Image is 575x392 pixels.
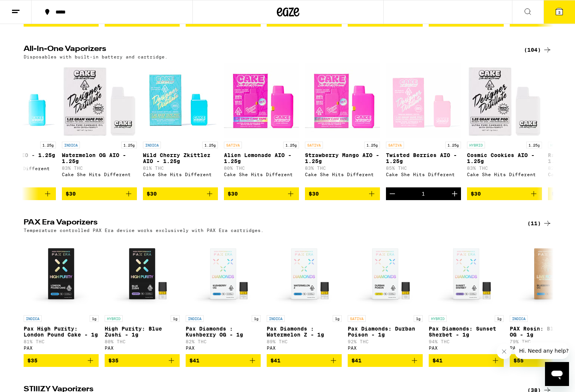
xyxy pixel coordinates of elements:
[422,191,425,197] div: 1
[147,191,157,197] span: $30
[62,63,137,138] img: Cake She Hits Different - Watermelon OG AIO - 1.25g
[305,172,380,177] div: Cake She Hits Different
[348,315,366,322] p: SATIVA
[186,339,261,344] p: 82% THC
[351,358,362,364] span: $41
[348,346,423,350] div: PAX
[224,63,299,138] img: Cake She Hits Different - Alien Lemonade AIO - 1.25g
[24,219,515,228] h2: PAX Era Vaporizers
[309,191,319,197] span: $30
[429,346,504,350] div: PAX
[24,45,515,54] h2: All-In-One Vaporizers
[552,191,562,197] span: $30
[543,0,575,24] button: 3
[224,172,299,177] div: Cake She Hits Different
[105,315,123,322] p: HYBRID
[429,354,504,367] button: Add to bag
[429,236,504,311] img: PAX - Pax Diamonds: Sunset Sherbet - 1g
[497,344,512,359] iframe: Close message
[414,315,423,322] p: 1g
[348,236,423,354] a: Open page for Pax Diamonds: Durban Poison - 1g from PAX
[105,326,180,338] p: High Purity: Blue Zushi - 1g
[267,236,342,311] img: PAX - Pax Diamonds : Watermelon Z - 1g
[467,142,485,148] p: HYBRID
[143,166,218,171] p: 81% THC
[467,187,542,200] button: Add to bag
[24,228,264,233] p: Temperature controlled PAX Era device works exclusively with PAX Era cartridges.
[445,142,461,148] p: 1.25g
[186,236,261,354] a: Open page for Pax Diamonds : Kushberry OG - 1g from PAX
[305,63,380,187] a: Open page for Strawberry Mango AIO - 1.25g from Cake She Hits Different
[105,236,180,354] a: Open page for High Purity: Blue Zushi - 1g from PAX
[24,354,99,367] button: Add to bag
[62,172,137,177] div: Cake She Hits Different
[24,315,42,322] p: INDICA
[305,187,380,200] button: Add to bag
[471,191,481,197] span: $30
[267,315,285,322] p: INDICA
[24,236,99,311] img: PAX - Pax High Purity: London Pound Cake - 1g
[267,346,342,350] div: PAX
[305,142,323,148] p: SATIVA
[467,63,542,138] img: Cake She Hits Different - Cosmic Cookies AIO - 1.25g
[24,339,99,344] p: 81% THC
[62,187,137,200] button: Add to bag
[105,354,180,367] button: Add to bag
[24,236,99,354] a: Open page for Pax High Purity: London Pound Cake - 1g from PAX
[186,315,204,322] p: INDICA
[24,346,99,350] div: PAX
[267,326,342,338] p: Pax Diamonds : Watermelon Z - 1g
[386,187,399,200] button: Decrement
[143,187,218,200] button: Add to bag
[386,166,461,171] p: 85% THC
[524,45,552,54] a: (104)
[510,315,528,322] p: INDICA
[40,142,56,148] p: 1.25g
[202,142,218,148] p: 1.25g
[66,191,76,197] span: $30
[62,152,137,164] p: Watermelon OG AIO - 1.25g
[228,191,238,197] span: $30
[305,63,380,138] img: Cake She Hits Different - Strawberry Mango AIO - 1.25g
[386,63,461,187] a: Open page for Twisted Berries AIO - 1.25g from Cake She Hits Different
[186,326,261,338] p: Pax Diamonds : Kushberry OG - 1g
[224,142,242,148] p: SATIVA
[252,315,261,322] p: 1g
[558,10,560,15] span: 3
[267,354,342,367] button: Add to bag
[224,152,299,164] p: Alien Lemonade AIO - 1.25g
[24,326,99,338] p: Pax High Purity: London Pound Cake - 1g
[448,187,461,200] button: Increment
[515,343,569,359] iframe: Message from company
[513,358,524,364] span: $55
[171,315,180,322] p: 1g
[186,346,261,350] div: PAX
[527,219,552,228] a: (11)
[429,315,447,322] p: HYBRID
[143,63,218,138] img: Cake She Hits Different - Wild Cherry Zkittlez AIO - 1.25g
[333,315,342,322] p: 1g
[526,142,542,148] p: 1.25g
[348,236,423,311] img: PAX - Pax Diamonds: Durban Poison - 1g
[386,152,461,164] p: Twisted Berries AIO - 1.25g
[429,339,504,344] p: 94% THC
[186,354,261,367] button: Add to bag
[467,172,542,177] div: Cake She Hits Different
[24,54,168,59] p: Disposables with built-in battery and cartridge.
[143,142,161,148] p: INDICA
[121,142,137,148] p: 1.25g
[467,152,542,164] p: Cosmic Cookies AIO - 1.25g
[270,358,281,364] span: $41
[186,236,261,311] img: PAX - Pax Diamonds : Kushberry OG - 1g
[62,166,137,171] p: 83% THC
[348,354,423,367] button: Add to bag
[348,326,423,338] p: Pax Diamonds: Durban Poison - 1g
[108,358,119,364] span: $35
[429,326,504,338] p: Pax Diamonds: Sunset Sherbet - 1g
[348,339,423,344] p: 92% THC
[143,152,218,164] p: Wild Cherry Zkittlez AIO - 1.25g
[62,63,137,187] a: Open page for Watermelon OG AIO - 1.25g from Cake She Hits Different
